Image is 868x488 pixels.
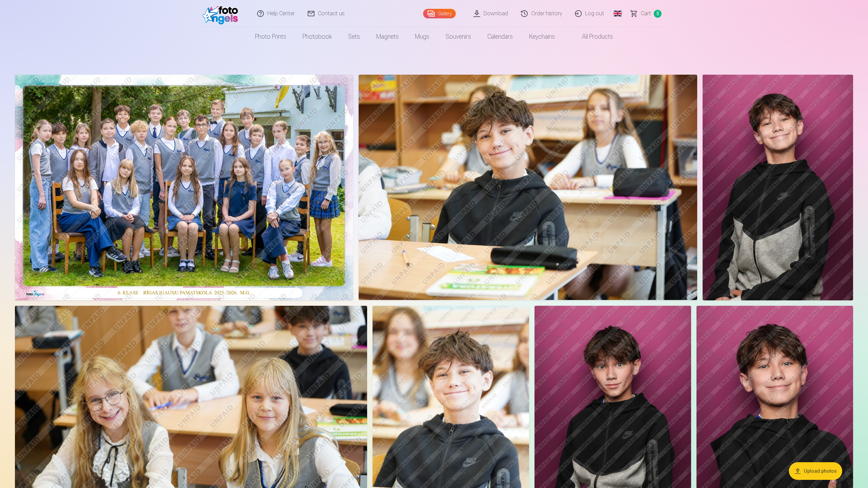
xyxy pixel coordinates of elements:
img: /fa1 [202,3,241,24]
a: Photo prints [247,27,294,46]
a: Photobook [294,27,340,46]
a: Calendars [479,27,521,46]
span: 5 [654,10,662,18]
a: Sets [340,27,368,46]
button: Upload photos [789,462,842,480]
span: Сart [641,10,651,18]
a: Gallery [423,9,456,18]
a: Magnets [368,27,407,46]
a: Souvenirs [437,27,479,46]
a: Keychains [521,27,563,46]
a: All products [563,27,621,46]
a: Mugs [407,27,437,46]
